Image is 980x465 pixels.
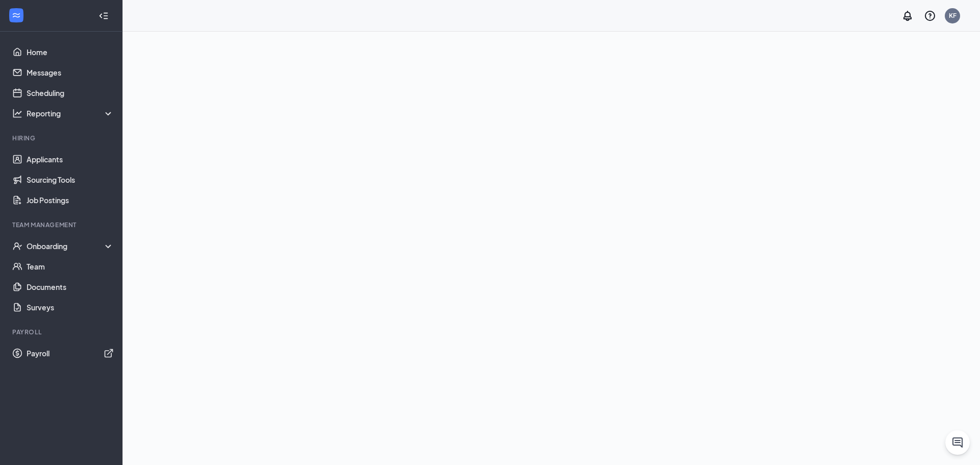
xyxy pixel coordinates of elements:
svg: Notifications [901,10,914,22]
div: Reporting [27,108,114,118]
a: Job Postings [27,190,114,210]
svg: Collapse [99,11,109,21]
svg: WorkstreamLogo [11,10,21,20]
a: PayrollExternalLink [27,343,114,363]
a: Documents [27,277,114,297]
div: Hiring [12,134,112,142]
div: Payroll [12,328,112,336]
a: Messages [27,62,114,83]
a: Team [27,256,114,277]
a: Applicants [27,149,114,169]
div: Onboarding [27,241,114,251]
svg: ChatActive [951,436,964,449]
div: KF [949,11,957,20]
a: Sourcing Tools [27,169,114,190]
svg: UserCheck [12,241,22,251]
a: Home [27,42,114,62]
a: Surveys [27,297,114,317]
div: Team Management [12,221,112,229]
svg: QuestionInfo [924,10,936,22]
a: Scheduling [27,83,114,103]
button: ChatActive [945,430,970,455]
svg: Analysis [12,108,22,118]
